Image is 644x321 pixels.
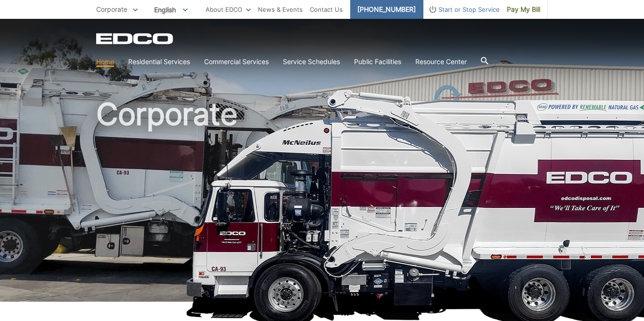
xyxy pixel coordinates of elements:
span: Pay My Bill [507,4,540,15]
span: Corporate [96,5,127,13]
a: News & Events [258,4,303,15]
a: Contact Us [310,4,343,15]
a: Commercial Services [204,57,269,67]
a: Home [96,57,114,67]
span: English [147,2,195,17]
h1: Corporate [96,99,548,306]
a: Residential Services [128,57,190,67]
a: Public Facilities [354,57,401,67]
a: Service Schedules [283,57,340,67]
a: About EDCO [206,4,251,15]
a: Resource Center [415,57,467,67]
a: EDCD logo. Return to the homepage. [96,33,174,44]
